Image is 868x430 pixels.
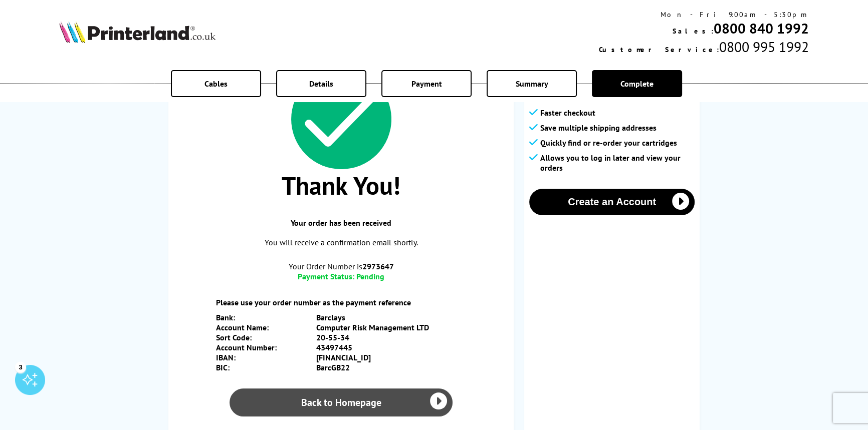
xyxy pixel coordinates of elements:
div: Barclays [316,312,467,322]
span: Customer Service: [599,45,719,54]
span: Pending [356,271,384,281]
div: 3 [15,361,26,372]
p: You will receive a confirmation email shortly. [178,236,504,249]
span: Payment Status: [298,271,354,281]
span: Save multiple shipping addresses [540,123,657,133]
div: 20-55-34 [316,332,467,342]
div: IBAN: [216,352,316,362]
div: BarcGB22 [316,362,467,372]
span: Your order has been received [178,218,504,228]
span: Faster checkout [540,108,595,118]
div: BIC: [216,362,316,372]
b: 2973647 [362,261,394,271]
div: Mon - Fri 9:00am - 5:30pm [599,10,809,19]
a: Back to Homepage [230,388,453,416]
a: 0800 840 1992 [714,19,809,38]
span: Cables [204,79,228,89]
button: Create an Account [529,189,695,215]
span: Allows you to log in later and view your orders [540,153,695,173]
span: Sales: [673,27,714,36]
span: Payment [411,79,442,89]
div: Please use your order number as the payment reference [216,297,467,307]
img: Printerland Logo [59,21,215,43]
div: Bank: [216,312,316,322]
div: Sort Code: [216,332,316,342]
span: Your Order Number is [178,261,504,271]
div: Account Number: [216,342,316,352]
span: 0800 995 1992 [719,38,809,56]
span: Quickly find or re-order your cartridges [540,138,677,148]
div: [FINANCIAL_ID] [316,352,467,362]
span: Complete [620,79,654,89]
span: Details [309,79,333,89]
div: Computer Risk Management LTD [316,322,467,332]
div: 43497445 [316,342,467,352]
span: Thank You! [178,169,504,202]
div: Account Name: [216,322,316,332]
span: Summary [516,79,548,89]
